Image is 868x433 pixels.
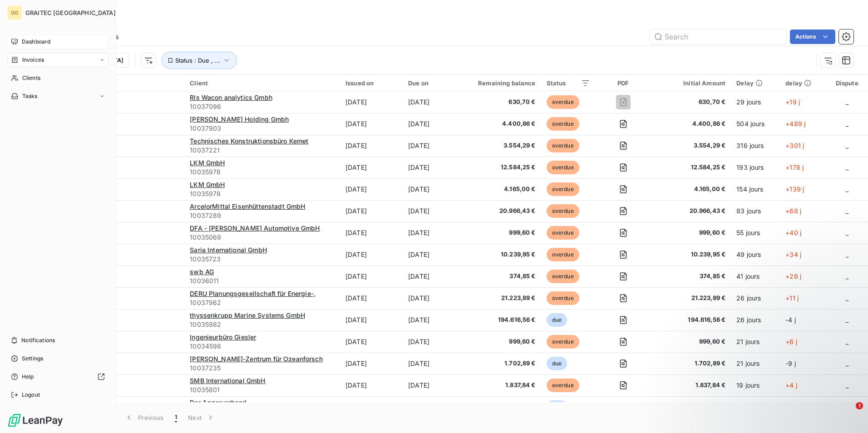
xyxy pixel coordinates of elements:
td: [DATE] [403,222,455,244]
span: SMB International GmbH [190,377,265,384]
span: 1.702,89 € [461,359,535,368]
span: overdue [547,161,579,174]
span: Clients [22,74,40,82]
td: 504 jours [731,113,780,135]
span: thyssenkrupp Marine Systems GmbH [190,311,305,319]
img: Logo LeanPay [7,413,64,428]
span: due [547,357,567,370]
td: 55 jours [731,222,780,244]
span: 999,60 € [656,337,726,346]
div: Issued on [345,79,397,87]
span: 999,60 € [461,228,535,237]
span: Status : Due , ... [175,57,220,64]
div: PDF [601,79,646,87]
span: 4.400,86 € [461,119,535,128]
td: [DATE] [403,396,455,418]
td: 193 jours [731,157,780,178]
td: [DATE] [403,374,455,396]
span: _ [846,294,848,302]
span: 630,70 € [461,98,535,107]
span: overdue [547,270,579,283]
div: Remaining balance [461,79,535,87]
span: 10.239,95 € [656,250,726,259]
span: _ [846,338,848,345]
span: LKM GmbH [190,181,225,188]
span: _ [846,207,848,215]
span: 10035801 [190,385,335,394]
td: 154 jours [731,178,780,200]
div: Client [190,79,335,87]
td: [DATE] [340,222,403,244]
span: 21.223,89 € [656,294,726,303]
span: 10037903 [190,124,335,133]
td: [DATE] [340,200,403,222]
span: overdue [547,291,579,305]
span: [PERSON_NAME]-Zentrum für Ozeanforsch [190,355,323,363]
td: 26 jours [731,309,780,331]
span: 4.400,86 € [656,119,726,128]
span: overdue [547,95,579,109]
button: Status : Due , ... [162,52,237,69]
td: [DATE] [403,113,455,135]
div: Status [547,79,590,87]
td: [DATE] [340,113,403,135]
span: 1.837,84 € [461,381,535,390]
td: [DATE] [403,157,455,178]
a: Dashboard [7,34,108,49]
span: _ [846,98,848,106]
span: 999,60 € [656,228,726,237]
span: 10035069 [190,233,335,242]
span: +139 j [785,185,804,193]
td: 316 jours [731,135,780,157]
div: Dispute [831,79,863,87]
td: [DATE] [340,396,403,418]
td: [DATE] [403,353,455,374]
span: overdue [547,226,579,240]
span: +34 j [785,251,801,258]
span: overdue [547,182,579,196]
span: +178 j [785,163,804,171]
span: 3.554,29 € [461,141,535,150]
span: Rls Wacon analytics Gmbh [190,93,272,101]
div: Initial Amount [656,79,726,87]
td: [DATE] [340,374,403,396]
span: Tasks [22,92,38,100]
span: 999,60 € [461,337,535,346]
span: LKM GmbH [190,159,225,167]
a: Clients [7,71,108,85]
span: overdue [547,335,579,349]
span: 20.966,43 € [656,207,726,216]
span: +26 j [785,272,801,280]
span: overdue [547,379,579,392]
span: +68 j [785,207,801,215]
td: 21 jours [731,331,780,353]
span: due [547,400,567,414]
span: Help [22,373,34,381]
td: [DATE] [340,135,403,157]
span: 1.702,89 € [656,359,726,368]
button: Previous [119,408,169,427]
span: +301 j [785,142,804,149]
span: overdue [547,204,579,218]
iframe: Intercom notifications message [686,345,868,408]
span: _ [846,251,848,258]
span: 10037096 [190,102,335,111]
td: [DATE] [403,309,455,331]
span: 374,85 € [461,272,535,281]
span: [PERSON_NAME] Holding Gmbh [190,115,289,123]
span: Dashboard [22,38,50,46]
td: [DATE] [403,244,455,266]
td: [DATE] [340,309,403,331]
td: [DATE] [403,178,455,200]
a: Help [7,369,108,384]
span: _ [846,185,848,193]
span: overdue [547,139,579,153]
span: -4 j [785,316,796,324]
a: Settings [7,351,108,366]
span: _ [846,316,848,324]
span: 12.584,25 € [656,163,726,172]
button: Actions [790,30,835,44]
span: Logout [22,391,40,399]
span: Der Aggerverband [190,399,247,406]
span: overdue [547,117,579,131]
